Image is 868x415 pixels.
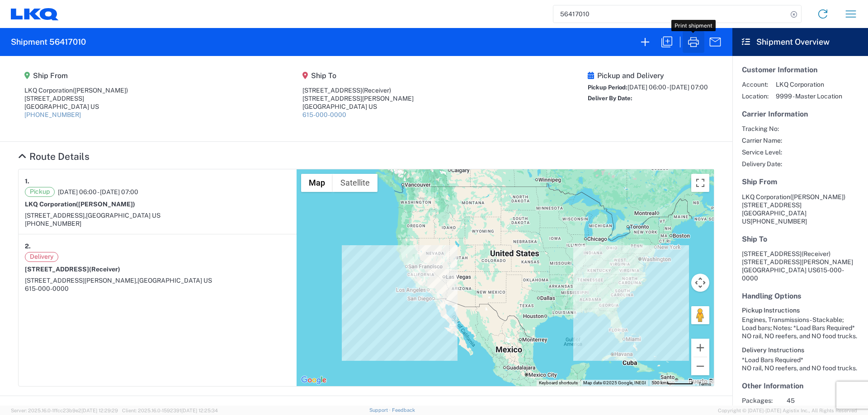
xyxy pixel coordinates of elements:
a: 615-000-0000 [302,111,346,118]
button: Zoom out [691,357,709,375]
span: [STREET_ADDRESS], [25,212,86,219]
button: Zoom in [691,339,709,357]
h5: Other Information [742,382,859,390]
span: Location: [742,92,769,100]
span: 9999 - Master Location [776,92,842,100]
span: Delivery Date: [742,160,782,168]
span: Carrier Name: [742,136,782,145]
div: [STREET_ADDRESS][PERSON_NAME] [302,94,414,103]
strong: [STREET_ADDRESS] [25,266,120,273]
a: Hide Details [18,151,90,162]
span: Tracking No: [742,125,782,133]
address: [GEOGRAPHIC_DATA] US [742,250,859,282]
header: Shipment Overview [732,28,868,56]
h5: Ship From [742,177,859,186]
h5: Ship To [742,235,859,243]
span: Server: 2025.16.0-1ffcc23b9e2 [11,408,118,413]
span: [STREET_ADDRESS] [STREET_ADDRESS][PERSON_NAME] [742,250,853,266]
img: Google [299,374,329,386]
input: Shipment, tracking or reference number [553,5,788,23]
a: [PHONE_NUMBER] [24,111,81,118]
a: Feedback [392,407,415,413]
button: Show satellite imagery [333,174,377,192]
span: Pickup [25,187,55,197]
span: ([PERSON_NAME]) [790,193,845,201]
span: 615-000-0000 [742,266,844,282]
span: [DATE] 06:00 - [DATE] 07:00 [58,188,138,196]
div: [STREET_ADDRESS] [24,94,128,103]
a: Terms [698,382,711,387]
span: (Receiver) [89,266,120,273]
span: Copyright © [DATE]-[DATE] Agistix Inc., All Rights Reserved [718,406,857,415]
span: [GEOGRAPHIC_DATA] US [86,212,160,219]
strong: 2. [25,241,31,252]
span: [DATE] 12:25:34 [181,408,218,413]
span: Account: [742,80,769,89]
div: [STREET_ADDRESS] [302,86,414,94]
strong: 1. [25,176,29,187]
span: [DATE] 06:00 - [DATE] 07:00 [627,84,708,91]
h5: Ship From [24,71,128,80]
button: Keyboard shortcuts [539,380,578,386]
h5: Ship To [302,71,414,80]
div: *Load Bars Required* NO rail, NO reefers, and NO food trucks. [742,356,859,372]
a: Support [369,407,392,413]
span: LKQ Corporation [742,193,790,201]
span: Map data ©2025 Google, INEGI [583,380,646,385]
address: [GEOGRAPHIC_DATA] US [742,193,859,225]
div: [PHONE_NUMBER] [25,219,290,228]
h5: Carrier Information [742,110,859,118]
span: Packages: [742,396,779,405]
button: Drag Pegman onto the map to open Street View [691,306,709,324]
span: 45 [787,396,864,405]
div: 615-000-0000 [25,284,290,293]
button: Map camera controls [691,274,709,292]
h2: Shipment 56417010 [11,37,86,47]
button: Toggle fullscreen view [691,174,709,192]
h5: Pickup and Delivery [588,71,708,80]
span: Delivery [25,252,58,262]
h6: Pickup Instructions [742,307,859,314]
button: Show street map [301,174,333,192]
div: LKQ Corporation [24,86,128,94]
span: 500 km [651,380,667,385]
span: [DATE] 12:29:29 [81,408,118,413]
strong: LKQ Corporation [25,201,135,208]
h6: Delivery Instructions [742,346,859,354]
div: [GEOGRAPHIC_DATA] US [302,103,414,111]
span: Client: 2025.16.0-1592391 [122,408,218,413]
div: Engines, Transmissions - Stackable; Load bars; Notes: *Load Bars Required* NO rail, NO reefers, a... [742,316,859,340]
h5: Customer Information [742,65,859,74]
span: ([PERSON_NAME]) [73,87,128,94]
span: Pickup Period: [588,84,627,91]
h5: Handling Options [742,292,859,300]
span: [STREET_ADDRESS] [742,201,802,209]
a: Open this area in Google Maps (opens a new window) [299,374,329,386]
span: ([PERSON_NAME]) [76,201,135,208]
button: Map Scale: 500 km per 54 pixels [649,380,696,386]
span: (Receiver) [802,250,830,257]
span: (Receiver) [362,87,391,94]
span: [PHONE_NUMBER] [750,218,807,225]
span: Deliver By Date: [588,95,632,102]
span: [GEOGRAPHIC_DATA] US [137,277,212,284]
span: Service Level: [742,148,782,156]
span: LKQ Corporation [776,80,842,89]
div: [GEOGRAPHIC_DATA] US [24,103,128,111]
span: [STREET_ADDRESS][PERSON_NAME], [25,277,137,284]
